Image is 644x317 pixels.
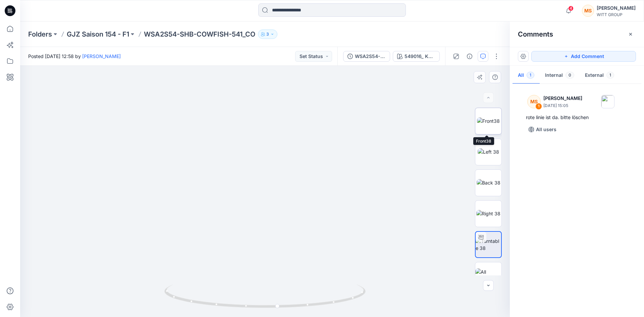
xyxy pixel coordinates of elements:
span: 0 [566,72,574,78]
div: MS [527,95,541,108]
span: 1 [606,72,614,78]
button: 549016_ Khaki-Reed Green-Printed [393,51,440,62]
a: Folders [28,30,52,39]
button: Add Comment [531,51,636,62]
button: Internal [540,67,580,84]
div: 549016_ Khaki-Reed Green-Printed [405,53,435,60]
button: Details [464,51,475,62]
div: [PERSON_NAME] [597,4,636,12]
img: Front38 [477,117,500,124]
div: WSA2S54-SHB-COWFISH-541_CO [355,53,386,60]
p: [PERSON_NAME] [543,94,582,102]
a: [PERSON_NAME] [82,53,121,59]
span: Posted [DATE] 12:58 by [28,53,121,60]
div: rote linie ist da. bitte löschen [526,113,628,121]
button: All [513,67,540,84]
button: External [580,67,620,84]
a: GJZ Saison 154 - F1 [67,30,129,39]
span: 4 [568,6,574,11]
p: All users [536,125,556,134]
img: Right 38 [476,210,500,217]
p: [DATE] 15:05 [543,102,582,109]
img: Turntable 38 [476,237,501,252]
p: WSA2S54-SHB-COWFISH-541_CO [144,30,255,39]
img: Left 38 [478,148,499,155]
button: 3 [258,30,277,39]
img: Back 38 [477,179,500,186]
div: MS [582,5,594,17]
span: 1 [527,72,534,78]
div: WITT GROUP [597,12,636,17]
img: All colorways [475,268,501,282]
p: 3 [266,31,269,38]
button: WSA2S54-SHB-COWFISH-541_CO [343,51,390,62]
button: All users [526,124,559,135]
h2: Comments [518,30,553,38]
div: 1 [535,103,542,110]
img: eyJhbGciOiJIUzI1NiIsImtpZCI6IjAiLCJzbHQiOiJzZXMiLCJ0eXAiOiJKV1QifQ.eyJkYXRhIjp7InR5cGUiOiJzdG9yYW... [98,24,432,317]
